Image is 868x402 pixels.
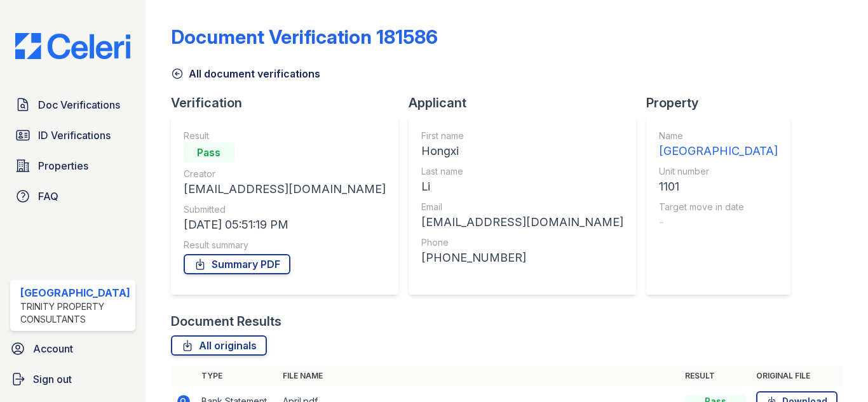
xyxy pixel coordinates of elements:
div: Applicant [409,94,646,112]
span: FAQ [38,189,58,204]
div: Last name [421,165,623,178]
div: Li [421,178,623,196]
span: Properties [38,158,88,173]
a: Name [GEOGRAPHIC_DATA] [659,130,778,160]
iframe: chat widget [815,351,855,389]
a: Properties [10,153,135,178]
div: [EMAIL_ADDRESS][DOMAIN_NAME] [421,213,623,231]
a: Doc Verifications [10,92,135,117]
span: ID Verifications [38,128,111,143]
th: Type [196,366,278,386]
a: Sign out [5,366,140,392]
div: Verification [171,94,409,112]
span: Account [33,341,73,356]
div: Unit number [659,165,778,178]
div: First name [421,130,623,142]
a: All document verifications [171,66,320,81]
a: Summary PDF [184,254,290,274]
div: Creator [184,168,386,180]
div: Trinity Property Consultants [20,300,130,326]
div: Property [646,94,801,112]
span: Sign out [33,372,72,387]
div: Submitted [184,203,386,216]
div: 1101 [659,178,778,196]
th: Result [680,366,751,386]
div: Phone [421,236,623,249]
span: Doc Verifications [38,97,120,112]
a: ID Verifications [10,123,135,148]
div: [DATE] 05:51:19 PM [184,216,386,234]
div: Document Verification 181586 [171,25,438,48]
div: Pass [184,142,234,163]
div: Email [421,201,623,213]
div: Target move in date [659,201,778,213]
a: FAQ [10,184,135,209]
a: All originals [171,335,267,356]
div: Document Results [171,312,281,330]
th: Original file [751,366,843,386]
div: [PHONE_NUMBER] [421,249,623,267]
th: File name [278,366,680,386]
div: [EMAIL_ADDRESS][DOMAIN_NAME] [184,180,386,198]
div: Name [659,130,778,142]
div: Result summary [184,239,386,251]
div: - [659,213,778,231]
div: Hongxi [421,142,623,160]
div: Result [184,130,386,142]
div: [GEOGRAPHIC_DATA] [659,142,778,160]
a: Account [5,336,140,361]
img: CE_Logo_Blue-a8612792a0a2168367f1c8372b55b34899dd931a85d93a1a3d3e32e68fde9ad4.png [5,33,140,59]
div: [GEOGRAPHIC_DATA] [20,285,130,300]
